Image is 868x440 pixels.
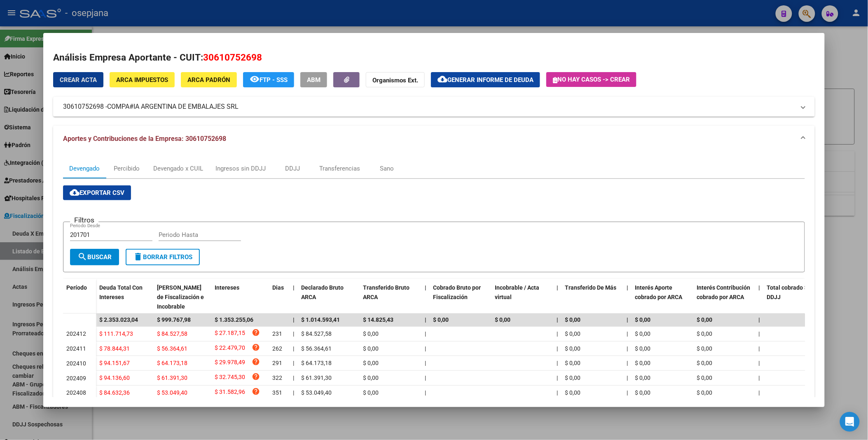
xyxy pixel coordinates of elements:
[627,345,628,352] span: |
[363,360,379,366] span: $ 0,00
[300,72,327,87] button: ABM
[215,387,245,398] span: $ 31.582,96
[66,360,86,367] span: 202410
[557,284,558,291] span: |
[565,389,580,396] span: $ 0,00
[491,279,553,315] datatable-header-cell: Incobrable / Acta virtual
[301,284,344,300] span: Declarado Bruto ARCA
[363,389,379,396] span: $ 0,00
[363,316,393,323] span: $ 14.825,43
[758,374,760,381] span: |
[96,279,154,315] datatable-header-cell: Deuda Total Con Intereses
[301,374,332,381] span: $ 61.391,30
[363,345,379,352] span: $ 0,00
[301,389,332,396] span: $ 53.049,40
[203,52,262,63] span: 30610752698
[697,389,712,396] span: $ 0,00
[425,389,426,396] span: |
[697,284,750,300] span: Interés Contribución cobrado por ARCA
[285,164,300,173] div: DDJJ
[697,360,712,366] span: $ 0,00
[421,279,430,315] datatable-header-cell: |
[63,185,131,200] button: Exportar CSV
[99,360,130,366] span: $ 94.151,67
[69,164,100,173] div: Devengado
[215,164,266,173] div: Ingresos sin DDJJ
[252,387,260,396] i: help
[301,316,340,323] span: $ 1.014.593,41
[553,76,630,83] span: No hay casos -> Crear
[215,372,245,384] span: $ 32.745,30
[293,360,294,366] span: |
[763,279,825,315] datatable-header-cell: Total cobrado Sin DDJJ
[53,126,814,152] mat-expansion-panel-header: Aportes y Contribuciones de la Empresa: 30610752698
[635,284,682,300] span: Interés Aporte cobrado por ARCA
[116,76,168,84] span: ARCA Impuestos
[181,72,237,87] button: ARCA Padrón
[627,330,628,337] span: |
[697,345,712,352] span: $ 0,00
[187,76,230,84] span: ARCA Padrón
[215,343,245,354] span: $ 22.479,70
[553,279,562,315] datatable-header-cell: |
[758,360,760,366] span: |
[66,284,87,291] span: Período
[557,316,558,323] span: |
[126,249,200,265] button: Borrar Filtros
[546,72,636,87] button: No hay casos -> Crear
[66,389,86,396] span: 202408
[758,284,760,291] span: |
[447,76,533,84] span: Generar informe de deuda
[380,164,394,173] div: Sano
[627,360,628,366] span: |
[157,374,187,381] span: $ 61.391,30
[252,358,260,366] i: help
[215,358,245,369] span: $ 29.978,49
[372,77,418,84] strong: Organismos Ext.
[632,279,693,315] datatable-header-cell: Interés Aporte cobrado por ARCA
[157,360,187,366] span: $ 64.173,18
[557,345,558,352] span: |
[627,316,628,323] span: |
[635,374,650,381] span: $ 0,00
[767,284,813,300] span: Total cobrado Sin DDJJ
[272,284,284,291] span: Dias
[557,374,558,381] span: |
[157,345,187,352] span: $ 56.364,61
[243,72,294,87] button: FTP - SSS
[627,389,628,396] span: |
[260,76,288,84] span: FTP - SSS
[215,284,239,291] span: Intereses
[433,284,481,300] span: Cobrado Bruto por Fiscalización
[215,328,245,339] span: $ 27.187,15
[154,279,211,315] datatable-header-cell: Deuda Bruta Neto de Fiscalización e Incobrable
[293,316,295,323] span: |
[110,72,175,87] button: ARCA Impuestos
[565,345,580,352] span: $ 0,00
[425,330,426,337] span: |
[53,97,814,117] mat-expansion-panel-header: 30610752698 -COMPA#IA ARGENTINA DE EMBALAJES SRL
[495,316,510,323] span: $ 0,00
[133,252,143,262] mat-icon: delete
[840,412,860,432] div: Open Intercom Messenger
[70,215,98,225] h3: Filtros
[425,374,426,381] span: |
[758,389,760,396] span: |
[272,360,282,366] span: 291
[363,284,409,300] span: Transferido Bruto ARCA
[250,74,260,84] mat-icon: remove_red_eye
[99,374,130,381] span: $ 94.136,60
[66,330,86,337] span: 202412
[697,316,712,323] span: $ 0,00
[99,284,143,300] span: Deuda Total Con Intereses
[298,279,360,315] datatable-header-cell: Declarado Bruto ARCA
[63,135,226,143] span: Aportes y Contribuciones de la Empresa: 30610752698
[252,343,260,351] i: help
[360,279,421,315] datatable-header-cell: Transferido Bruto ARCA
[557,330,558,337] span: |
[157,284,204,310] span: [PERSON_NAME] de Fiscalización e Incobrable
[425,316,426,323] span: |
[66,375,86,381] span: 202409
[758,316,760,323] span: |
[153,164,203,173] div: Devengado x CUIL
